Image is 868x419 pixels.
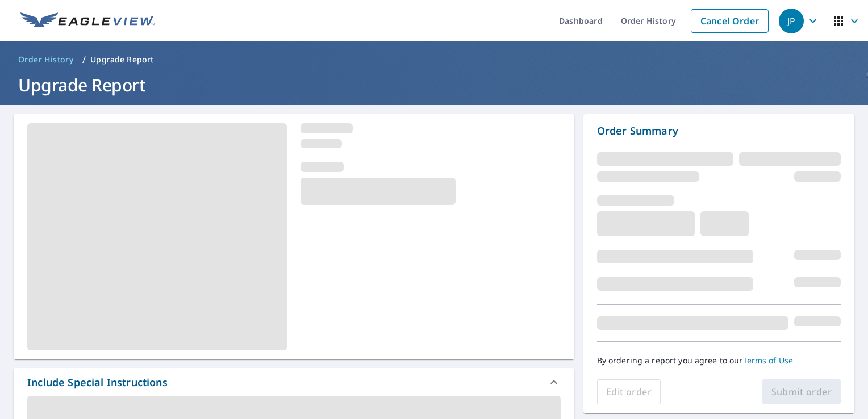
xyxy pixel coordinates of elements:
div: Include Special Instructions [27,375,168,390]
h1: Upgrade Report [14,73,854,97]
nav: breadcrumb [14,51,854,69]
span: Order History [18,54,73,65]
div: JP [779,9,804,33]
a: Terms of Use [743,355,794,366]
a: Cancel Order [691,9,769,33]
p: Upgrade Report [90,54,153,65]
div: Include Special Instructions [14,368,574,396]
img: EV Logo [20,12,155,30]
p: Order Summary [597,123,841,139]
li: / [82,53,86,66]
a: Order History [14,51,78,69]
p: By ordering a report you agree to our [597,355,841,366]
